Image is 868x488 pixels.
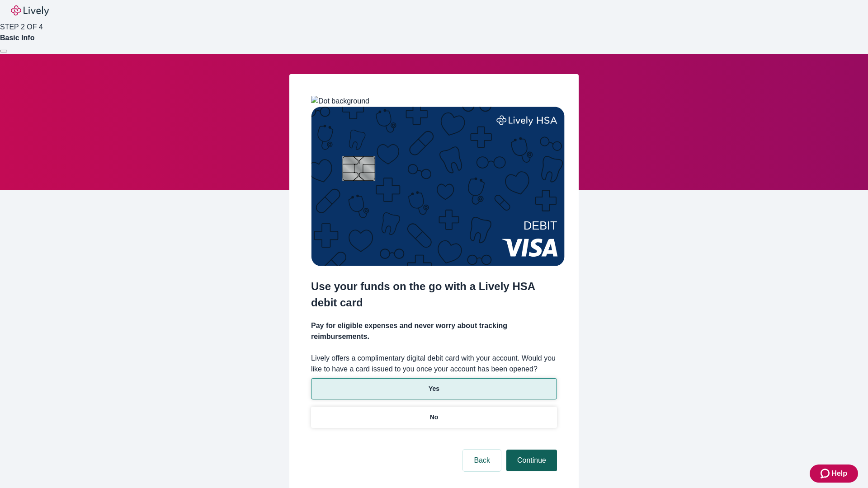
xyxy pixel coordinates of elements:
[311,320,557,342] h4: Pay for eligible expenses and never worry about tracking reimbursements.
[311,107,565,266] img: Debit card
[311,96,369,107] img: Dot background
[463,450,501,471] button: Back
[831,468,847,479] span: Help
[11,5,49,16] img: Lively
[430,413,439,422] p: No
[429,384,439,394] p: Yes
[821,468,831,479] svg: Zendesk support icon
[311,278,557,311] h2: Use your funds on the go with a Lively HSA debit card
[311,407,557,428] button: No
[810,465,858,483] button: Zendesk support iconHelp
[506,450,557,471] button: Continue
[311,378,557,399] button: Yes
[311,353,557,375] label: Lively offers a complimentary digital debit card with your account. Would you like to have a card...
